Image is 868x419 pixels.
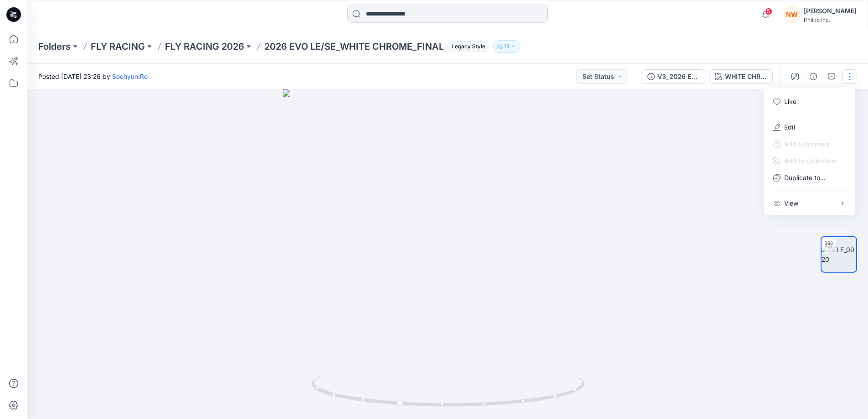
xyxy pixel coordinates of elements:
div: Philko Inc. [804,16,857,23]
span: Legacy Style [447,41,489,52]
div: WHITE CHROME [725,72,767,82]
div: NW [784,6,800,23]
span: Posted [DATE] 23:26 by [38,72,148,81]
p: Like [784,97,796,106]
p: Duplicate to... [784,173,826,182]
a: FLY RACING 2026 [165,40,244,53]
div: V3_2026 EVO SELE WHITE CHROME [657,72,699,82]
button: WHITE CHROME [709,69,773,84]
p: View [784,198,798,208]
img: SELE_0920 [822,245,856,264]
button: Details [806,69,821,84]
button: 11 [493,40,520,53]
button: V3_2026 EVO SELE WHITE CHROME [642,69,705,84]
span: 5 [765,8,772,15]
a: Soohyun Ro [112,72,148,80]
p: 2026 EVO LE/SE_WHITE CHROME_FINAL [264,40,444,53]
a: Edit [784,122,796,132]
button: Legacy Style [444,40,489,53]
div: [PERSON_NAME] [804,5,857,16]
a: FLY RACING [91,40,145,53]
a: Folders [38,40,71,53]
p: 11 [504,41,509,52]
